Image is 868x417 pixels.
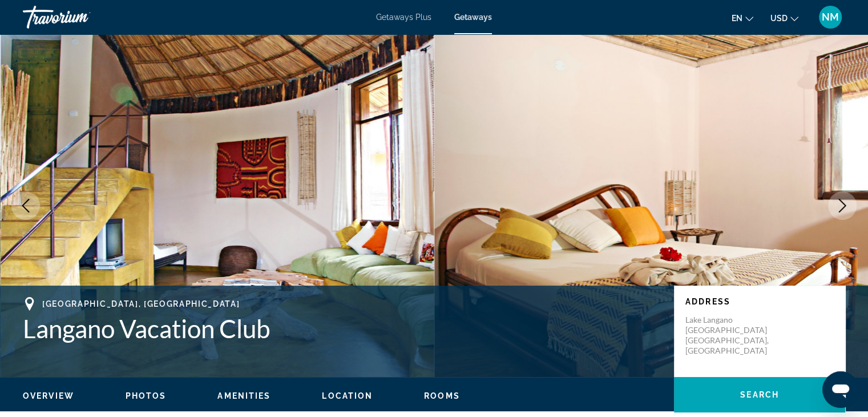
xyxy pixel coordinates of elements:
a: Getaways [454,13,492,22]
a: Travorium [23,2,137,32]
a: Getaways Plus [376,13,431,22]
span: NM [822,11,839,23]
button: Change language [732,10,753,26]
p: Address [685,297,834,306]
span: Search [740,390,779,399]
button: Next image [828,191,857,220]
button: Location [322,391,373,401]
p: Lake Langano [GEOGRAPHIC_DATA] [GEOGRAPHIC_DATA], [GEOGRAPHIC_DATA] [685,315,777,356]
button: Change currency [770,10,798,26]
span: Amenities [217,391,271,400]
button: Previous image [11,191,40,220]
button: User Menu [815,5,845,29]
button: Overview [23,391,74,401]
h1: Langano Vacation Club [23,314,663,343]
span: Overview [23,391,74,400]
span: [GEOGRAPHIC_DATA], [GEOGRAPHIC_DATA] [42,299,240,308]
button: Search [674,377,845,412]
span: en [732,14,742,23]
button: Amenities [217,391,271,401]
span: USD [770,14,788,23]
span: Photos [126,391,167,400]
span: Location [322,391,373,400]
iframe: Кнопка для запуску вікна повідомлень [822,371,859,408]
button: Rooms [424,391,460,401]
span: Rooms [424,391,460,400]
button: Photos [126,391,167,401]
